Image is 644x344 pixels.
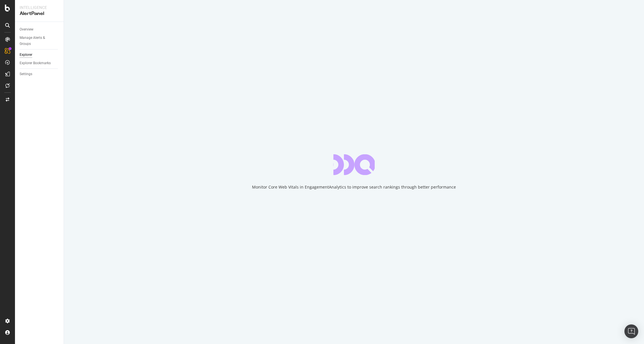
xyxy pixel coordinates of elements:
div: Intelligence [20,5,59,10]
div: Settings [20,71,32,77]
div: Overview [20,26,33,33]
div: Explorer Bookmarks [20,60,51,66]
a: Explorer [20,52,60,58]
div: Monitor Core Web Vitals in EngagementAnalytics to improve search rankings through better performance [252,184,456,190]
a: Explorer Bookmarks [20,60,60,66]
div: AlertPanel [20,10,59,17]
div: animation [333,154,375,175]
div: Explorer [20,52,32,58]
a: Settings [20,71,60,77]
div: Manage Alerts & Groups [20,35,54,47]
a: Overview [20,26,60,33]
div: Open Intercom Messenger [624,324,638,338]
a: Manage Alerts & Groups [20,35,60,47]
